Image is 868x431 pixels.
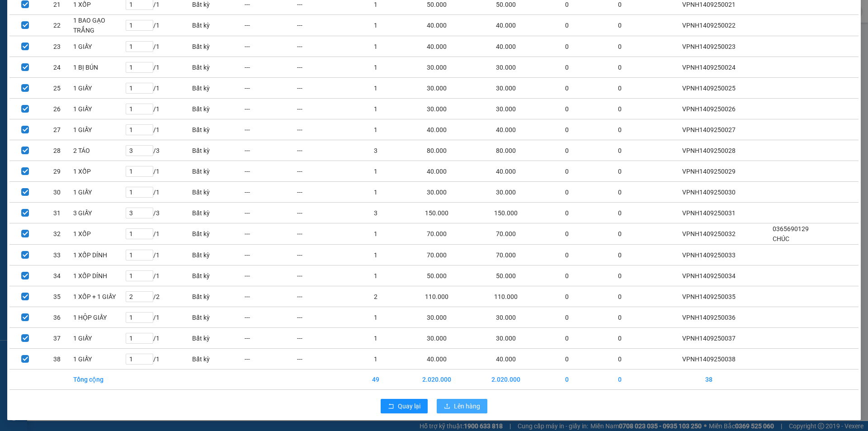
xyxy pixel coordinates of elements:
td: 40.000 [402,119,472,140]
td: VPNH1409250024 [646,57,772,78]
td: / 1 [125,119,192,140]
td: / 3 [125,203,192,223]
td: / 1 [125,57,192,78]
td: 38 [646,369,772,390]
td: --- [297,161,349,182]
td: 0 [541,57,593,78]
td: --- [297,265,349,286]
td: 27 [41,119,73,140]
td: 30.000 [402,57,472,78]
td: Bất kỳ [192,245,244,265]
td: Bất kỳ [192,119,244,140]
td: --- [297,245,349,265]
td: 0 [593,78,646,99]
td: Bất kỳ [192,182,244,203]
td: 0 [541,78,593,99]
td: VPNH1409250037 [646,328,772,349]
td: 0 [593,99,646,119]
td: 1 XỐP DÍNH [73,265,125,286]
td: 34 [41,265,73,286]
td: 0 [541,223,593,245]
td: --- [297,203,349,223]
td: 1 [349,182,402,203]
button: uploadLên hàng [437,399,487,413]
td: Bất kỳ [192,328,244,349]
td: 1 XỐP [73,161,125,182]
td: VPNH1409250031 [646,203,772,223]
td: 1 [349,78,402,99]
td: 37 [41,328,73,349]
td: --- [244,307,297,328]
td: 0 [541,140,593,161]
td: 70.000 [472,245,541,265]
td: VPNH1409250032 [646,223,772,245]
td: 0 [593,349,646,369]
td: 0 [593,369,646,390]
td: 0 [593,265,646,286]
td: Bất kỳ [192,161,244,182]
td: / 1 [125,245,192,265]
td: Bất kỳ [192,140,244,161]
td: 70.000 [402,245,472,265]
td: 30.000 [472,57,541,78]
td: VPNH1409250028 [646,140,772,161]
td: --- [297,328,349,349]
td: 0 [593,307,646,328]
td: 0 [593,140,646,161]
td: 150.000 [472,203,541,223]
td: 40.000 [472,15,541,36]
td: 0 [593,328,646,349]
td: Bất kỳ [192,286,244,307]
td: --- [297,349,349,369]
td: --- [244,99,297,119]
td: 1 [349,328,402,349]
td: 1 [349,161,402,182]
td: 0 [593,203,646,223]
td: 3 [349,140,402,161]
td: 0 [541,182,593,203]
td: 1 [349,99,402,119]
td: VPNH1409250035 [646,286,772,307]
td: --- [244,36,297,57]
button: rollbackQuay lại [381,399,428,413]
td: / 1 [125,36,192,57]
td: 0 [593,245,646,265]
td: 1 GIẤY [73,36,125,57]
td: 50.000 [472,265,541,286]
td: 25 [41,78,73,99]
span: Quay lại [398,401,420,411]
td: 30.000 [402,78,472,99]
td: --- [297,36,349,57]
td: 23 [41,36,73,57]
td: 0 [541,328,593,349]
td: Tổng cộng [73,369,125,390]
td: Bất kỳ [192,223,244,245]
td: 1 [349,57,402,78]
td: 1 BỊ BÚN [73,57,125,78]
td: Bất kỳ [192,349,244,369]
td: 1 GIẤY [73,78,125,99]
td: 49 [349,369,402,390]
td: 1 XỐP + 1 GIẤY [73,286,125,307]
td: Bất kỳ [192,307,244,328]
td: 0 [541,15,593,36]
td: VPNH1409250025 [646,78,772,99]
td: 0 [541,161,593,182]
td: 1 [349,119,402,140]
td: --- [244,57,297,78]
td: Bất kỳ [192,203,244,223]
td: 30.000 [402,328,472,349]
td: 28 [41,140,73,161]
span: 0365690129 [773,225,809,232]
span: Lên hàng [454,401,480,411]
td: 1 [349,265,402,286]
td: 3 [349,203,402,223]
td: 0 [593,223,646,245]
td: 1 [349,223,402,245]
td: VPNH1409250023 [646,36,772,57]
td: 0 [593,15,646,36]
td: 2 [349,286,402,307]
td: 0 [541,36,593,57]
td: VPNH1409250033 [646,245,772,265]
td: 0 [593,161,646,182]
